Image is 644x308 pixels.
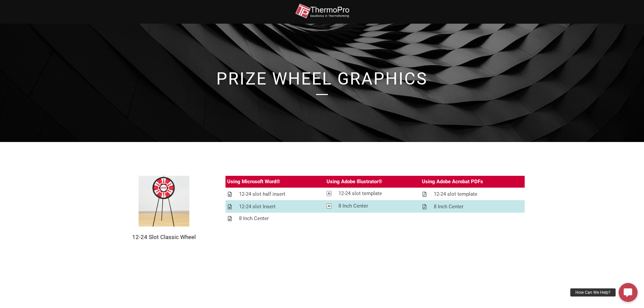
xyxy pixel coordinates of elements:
div: Using Adobe Acrobat PDFs [422,177,483,186]
a: 12-24 slot half insert [225,188,325,200]
div: 12-24 slot Insert [239,203,276,211]
img: thermopro-logo-non-iso [295,3,349,19]
a: 8 Inch Center [225,213,325,224]
div: How Can We Help? [570,288,616,297]
div: 12-24 slot template [338,189,382,198]
div: Using Microsoft Word® [227,177,280,186]
div: 12-24 slot half insert [239,190,285,198]
a: How Can We Help? [619,283,638,302]
a: 12-24 slot template [325,188,421,199]
a: 8 Inch Center [420,201,525,213]
h1: prize Wheel Graphics [129,70,515,87]
a: 12-24 slot Insert [225,201,325,213]
div: 8 Inch Center [434,203,463,211]
a: 8 Inch Center [325,200,421,212]
div: 8 Inch Center [239,214,269,223]
div: 8 Inch Center [338,202,368,210]
h2: 12-24 Slot Classic Wheel [119,233,209,241]
div: Using Adobe Illustrator® [327,177,382,186]
a: 12-24 slot template [420,188,525,200]
div: 12-24 slot template [434,190,477,198]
